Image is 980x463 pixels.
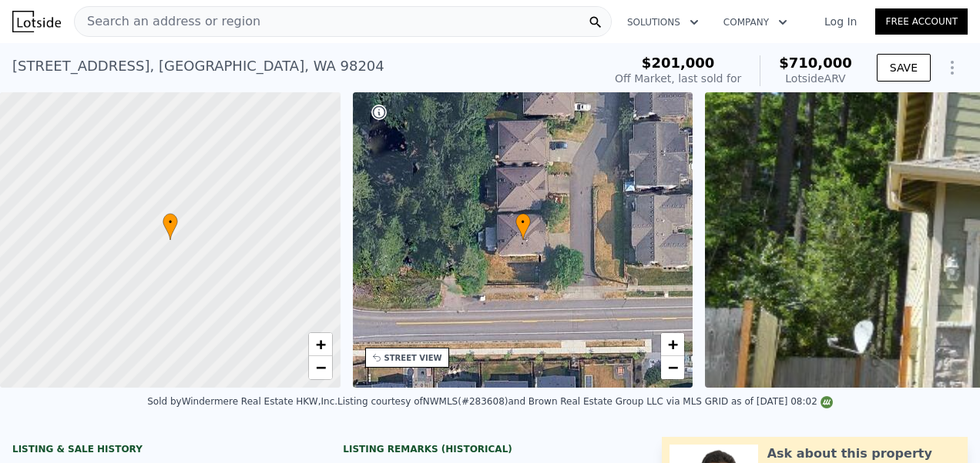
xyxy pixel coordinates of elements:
a: Free Account [875,8,968,35]
div: Sold by Windermere Real Estate HKW,Inc . [147,396,337,407]
div: • [163,213,178,240]
span: • [515,215,531,229]
div: Lotside ARV [779,71,852,86]
span: $710,000 [779,55,852,71]
div: Off Market, last sold for [615,71,741,86]
span: • [163,215,178,229]
div: STREET VIEW [384,352,442,364]
div: Listing courtesy of NWMLS (#283608) and Brown Real Estate Group LLC via MLS GRID as of [DATE] 08:02 [337,396,833,407]
img: Lotside [12,11,61,32]
div: • [515,213,531,240]
a: Zoom out [309,356,332,379]
div: LISTING & SALE HISTORY [12,443,306,458]
span: + [668,335,678,354]
button: Solutions [615,8,711,36]
a: Zoom in [661,333,684,356]
span: + [315,335,325,354]
img: NWMLS Logo [821,396,833,408]
a: Zoom in [309,333,332,356]
span: $201,000 [642,55,715,71]
a: Log In [806,14,875,29]
span: − [315,358,325,377]
button: Company [711,8,800,36]
a: Zoom out [661,356,684,379]
div: [STREET_ADDRESS] , [GEOGRAPHIC_DATA] , WA 98204 [12,55,384,77]
span: Search an address or region [75,12,260,31]
button: Show Options [937,52,968,83]
button: SAVE [877,54,931,82]
div: Listing Remarks (Historical) [343,443,636,455]
div: Ask about this property [767,445,932,463]
span: − [668,358,678,377]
